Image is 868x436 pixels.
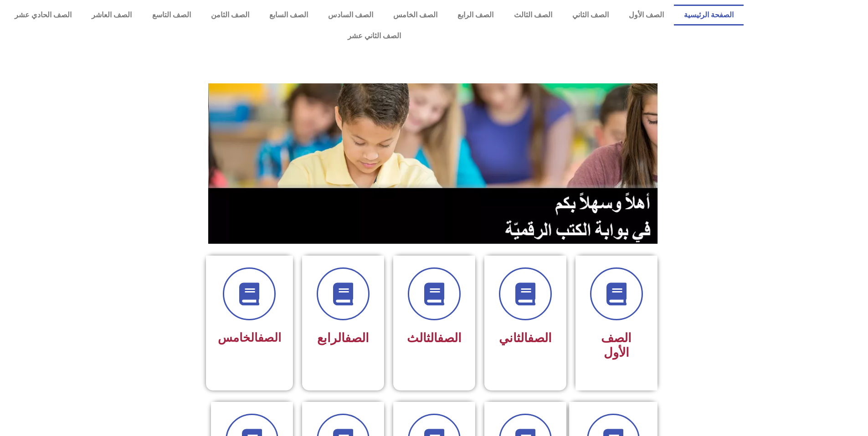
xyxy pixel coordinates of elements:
[601,331,632,360] span: الصف الأول
[5,26,744,46] a: الصف الثاني عشر
[619,5,674,26] a: الصف الأول
[407,331,462,345] span: الثالث
[437,331,462,345] a: الصف
[503,5,562,26] a: الصف الثالث
[447,5,503,26] a: الصف الرابع
[528,331,552,345] a: الصف
[201,5,259,26] a: الصف الثامن
[218,331,281,344] span: الخامس
[318,5,383,26] a: الصف السادس
[674,5,744,26] a: الصفحة الرئيسية
[499,331,552,345] span: الثاني
[317,331,369,345] span: الرابع
[562,5,619,26] a: الصف الثاني
[5,5,82,26] a: الصف الحادي عشر
[383,5,447,26] a: الصف الخامس
[258,331,281,344] a: الصف
[142,5,200,26] a: الصف التاسع
[82,5,142,26] a: الصف العاشر
[345,331,369,345] a: الصف
[259,5,318,26] a: الصف السابع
